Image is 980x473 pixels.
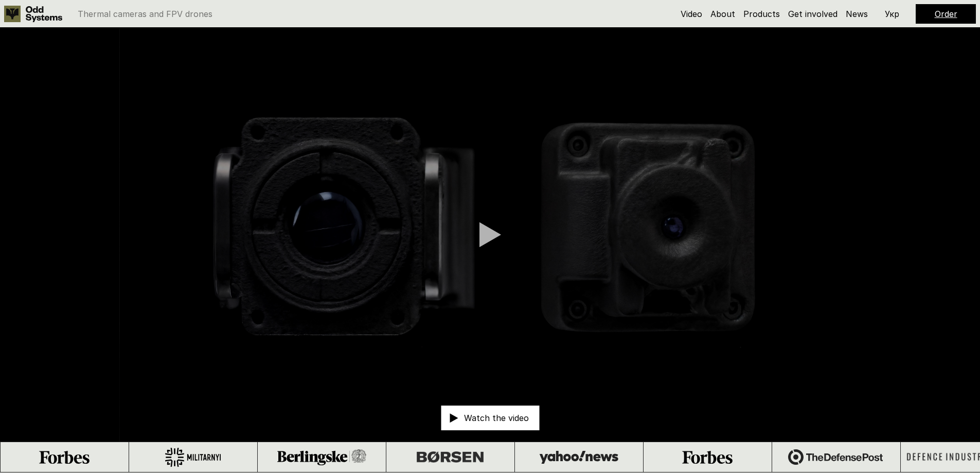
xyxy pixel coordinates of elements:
[743,9,780,19] a: Products
[681,9,702,19] a: Video
[885,10,899,18] p: Укр
[464,414,529,422] p: Watch the video
[78,10,212,18] p: Thermal cameras and FPV drones
[788,9,838,19] a: Get involved
[935,9,957,19] a: Order
[710,9,735,19] a: About
[846,9,868,19] a: News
